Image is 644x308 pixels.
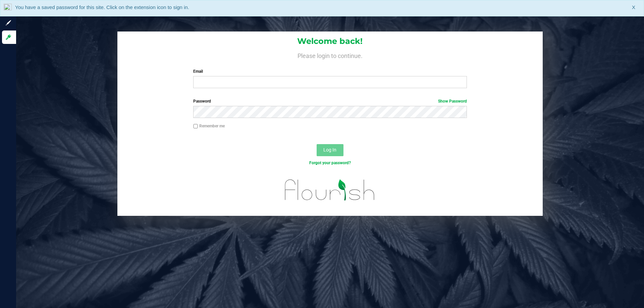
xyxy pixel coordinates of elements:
button: Log In [317,144,343,156]
h4: Please login to continue. [117,51,543,59]
a: Forgot your password? [309,161,351,165]
label: Remember me [193,123,225,129]
span: Log In [323,147,336,152]
span: You have a saved password for this site. Click on the extension icon to sign in. [15,4,189,10]
label: Email [193,68,467,74]
a: Show Password [438,99,467,104]
inline-svg: Log in [5,34,12,41]
img: notLoggedInIcon.png [4,4,12,13]
h1: Welcome back! [117,37,543,46]
inline-svg: Sign up [5,19,12,26]
input: Remember me [193,124,198,129]
span: Password [193,99,211,104]
img: flourish_logo.svg [277,173,383,207]
span: X [632,4,635,11]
